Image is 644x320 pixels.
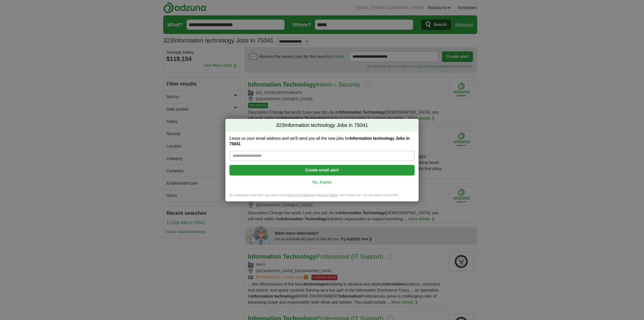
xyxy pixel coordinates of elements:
a: Privacy Notice [318,193,338,197]
a: No, thanks [233,180,411,185]
span: 323 [276,122,284,129]
h2: Information technology Jobs in 75041 [225,119,419,132]
a: Terms & Conditions [287,193,313,197]
button: Create email alert [229,165,415,175]
div: By creating an email alert, you agree to our and , and Cookie Use. You can cancel at any time. [225,193,419,201]
label: Leave us your email address and we'll send you all the new jobs for [229,136,415,147]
